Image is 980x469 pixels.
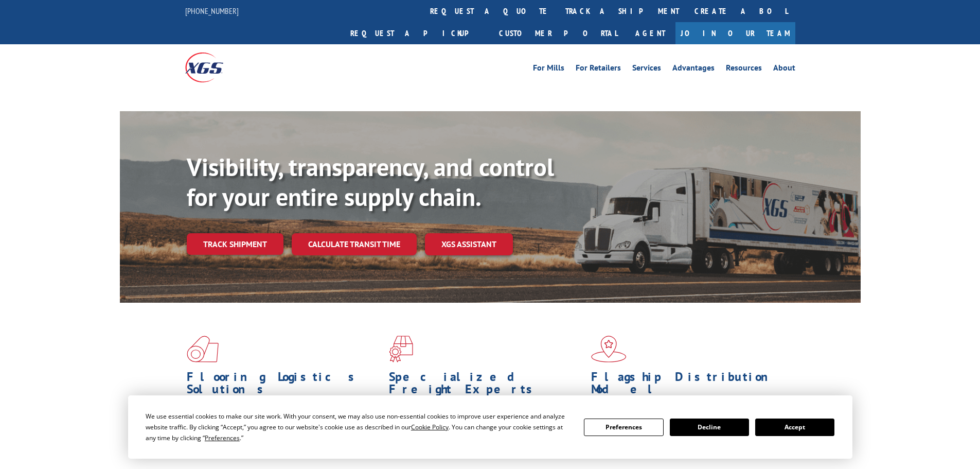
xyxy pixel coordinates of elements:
[755,419,834,436] button: Accept
[591,336,627,362] img: xgs-icon-flagship-distribution-model-red
[533,64,564,75] a: For Mills
[726,64,762,75] a: Resources
[632,64,661,75] a: Services
[185,6,239,16] a: [PHONE_NUMBER]
[670,419,749,436] button: Decline
[187,336,219,362] img: xgs-icon-total-supply-chain-intelligence-red
[187,371,381,401] h1: Flooring Logistics Solutions
[146,411,572,443] div: We use essential cookies to make our site work. With your consent, we may also use non-essential ...
[187,233,283,255] a: Track shipment
[411,423,449,431] span: Cookie Policy
[343,22,491,44] a: Request a pickup
[205,433,240,442] span: Preferences
[672,64,715,75] a: Advantages
[584,419,663,436] button: Preferences
[128,395,852,459] div: Cookie Consent Prompt
[773,64,795,75] a: About
[187,151,554,213] b: Visibility, transparency, and control for your entire supply chain.
[389,371,583,401] h1: Specialized Freight Experts
[591,371,786,401] h1: Flagship Distribution Model
[389,336,413,362] img: xgs-icon-focused-on-flooring-red
[292,233,417,255] a: Calculate transit time
[491,22,625,44] a: Customer Portal
[675,22,795,44] a: Join Our Team
[576,64,621,75] a: For Retailers
[425,233,513,255] a: XGS ASSISTANT
[625,22,675,44] a: Agent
